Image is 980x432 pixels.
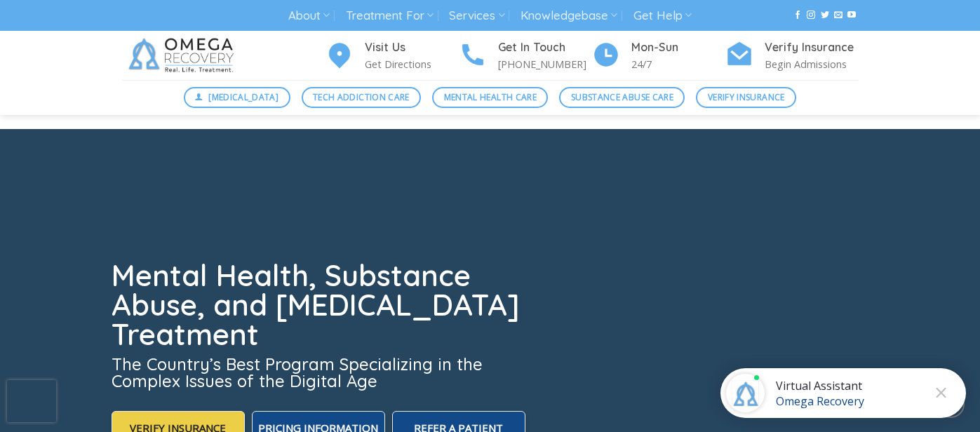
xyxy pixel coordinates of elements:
h4: Verify Insurance [765,39,859,57]
a: Send us an email [834,11,843,20]
a: Services [449,3,504,29]
span: Tech Addiction Care [313,90,410,104]
h4: Mon-Sun [631,39,725,57]
a: Treatment For [346,3,434,29]
a: Follow on Facebook [793,11,802,20]
a: Tech Addiction Care [302,87,422,108]
iframe: reCAPTCHA [7,380,56,422]
a: Substance Abuse Care [559,87,685,108]
a: Verify Insurance [696,87,796,108]
a: Verify Insurance Begin Admissions [725,39,859,73]
a: Mental Health Care [432,87,548,108]
span: Substance Abuse Care [571,90,673,104]
span: Verify Insurance [708,90,785,104]
a: [MEDICAL_DATA] [184,87,290,108]
span: Mental Health Care [444,90,537,104]
a: Get In Touch [PHONE_NUMBER] [459,39,592,73]
h4: Get In Touch [498,39,592,57]
h4: Visit Us [365,39,459,57]
p: [PHONE_NUMBER] [498,56,592,72]
a: Get Help [633,3,692,29]
p: 24/7 [631,56,725,72]
h1: Mental Health, Substance Abuse, and [MEDICAL_DATA] Treatment [112,261,528,349]
h3: The Country’s Best Program Specializing in the Complex Issues of the Digital Age [112,356,528,389]
a: Follow on Instagram [807,11,815,20]
img: Omega Recovery [122,31,245,80]
p: Begin Admissions [765,56,859,72]
a: Follow on YouTube [847,11,856,20]
p: Get Directions [365,56,459,72]
a: Visit Us Get Directions [325,39,459,73]
a: About [288,3,330,29]
span: [MEDICAL_DATA] [208,90,278,104]
a: Knowledgebase [521,3,617,29]
a: Follow on Twitter [821,11,829,20]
